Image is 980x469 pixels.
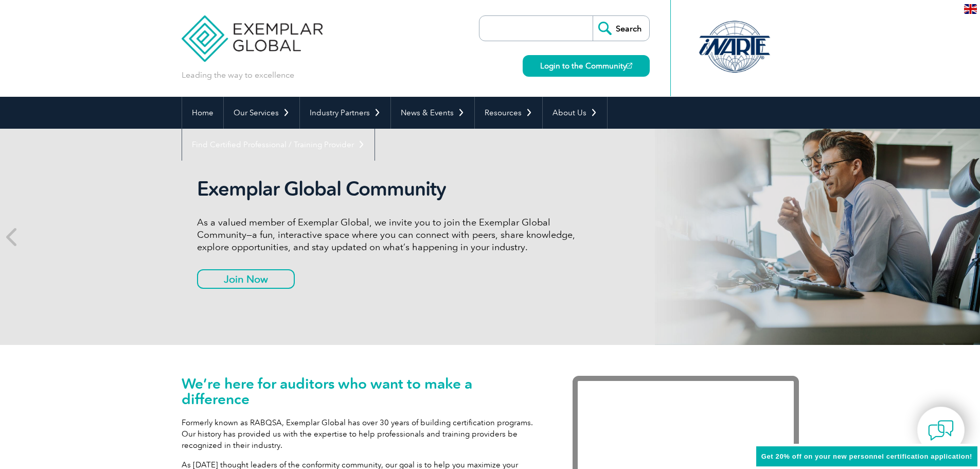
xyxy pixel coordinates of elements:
[182,97,223,129] a: Home
[964,4,977,14] img: en
[224,97,299,129] a: Our Services
[197,216,583,253] p: As a valued member of Exemplar Global, we invite you to join the Exemplar Global Community—a fun,...
[523,55,650,77] a: Login to the Community
[761,453,972,460] span: Get 20% off on your new personnel certification application!
[182,129,375,161] a: Find Certified Professional / Training Provider
[391,97,474,129] a: News & Events
[627,63,632,68] img: open_square.png
[475,97,542,129] a: Resources
[928,418,954,443] img: contact-chat.png
[182,376,542,407] h1: We’re here for auditors who want to make a difference
[182,70,294,81] p: Leading the way to excellence
[593,16,649,41] input: Search
[300,97,390,129] a: Industry Partners
[543,97,607,129] a: About Us
[197,177,583,201] h2: Exemplar Global Community
[182,417,542,451] p: Formerly known as RABQSA, Exemplar Global has over 30 years of building certification programs. O...
[197,269,295,289] a: Join Now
